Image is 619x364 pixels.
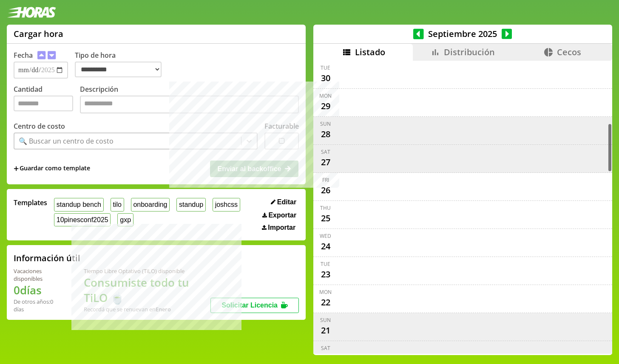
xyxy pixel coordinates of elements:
[14,267,63,282] div: Vacaciones disponibles
[557,46,581,58] span: Cecos
[84,267,210,275] div: Tiempo Libre Optativo (TiLO) disponible
[268,212,296,219] span: Exportar
[80,96,299,113] textarea: Descripción
[213,198,240,211] button: joshcss
[320,316,331,324] div: Sun
[444,46,495,58] span: Distribución
[321,344,330,352] div: Sat
[14,121,65,131] label: Centro de costo
[84,305,210,313] div: Recordá que se renuevan en
[176,198,206,211] button: standup
[268,224,295,231] span: Importar
[7,7,56,18] img: logotipo
[80,85,299,116] label: Descripción
[319,240,332,253] div: 24
[14,28,63,40] h1: Cargar hora
[54,198,104,211] button: standup bench
[321,148,330,155] div: Sat
[54,213,111,226] button: 10pinesconf2025
[424,28,502,40] span: Septiembre 2025
[321,64,330,71] div: Tue
[14,96,73,111] input: Cantidad
[84,275,210,305] h1: Consumiste todo tu TiLO 🍵
[277,198,296,206] span: Editar
[75,51,168,79] label: Tipo de hora
[117,213,133,226] button: gxp
[319,296,332,309] div: 22
[268,198,299,206] button: Editar
[156,305,171,313] b: Enero
[319,183,332,197] div: 26
[264,121,299,131] label: Facturable
[19,136,114,146] div: 🔍 Buscar un centro de costo
[14,164,19,173] span: +
[319,127,332,141] div: 28
[319,288,332,296] div: Mon
[319,71,332,85] div: 30
[14,252,80,264] h2: Información útil
[14,298,63,313] div: De otros años: 0 días
[14,282,63,298] h1: 0 días
[131,198,170,211] button: onboarding
[14,164,90,173] span: +Guardar como template
[319,99,332,113] div: 29
[319,155,332,169] div: 27
[320,204,331,212] div: Thu
[322,176,329,183] div: Fri
[221,302,278,309] span: Solicitar Licencia
[319,268,332,281] div: 23
[319,324,332,337] div: 21
[111,198,124,211] button: tilo
[319,92,332,99] div: Mon
[75,62,162,77] select: Tipo de hora
[260,211,299,220] button: Exportar
[320,120,331,127] div: Sun
[210,298,299,313] button: Solicitar Licencia
[321,260,330,268] div: Tue
[355,46,385,58] span: Listado
[320,232,331,240] div: Wed
[14,51,33,60] label: Fecha
[14,198,47,207] span: Templates
[313,61,612,354] div: scrollable content
[14,85,80,116] label: Cantidad
[319,212,332,225] div: 25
